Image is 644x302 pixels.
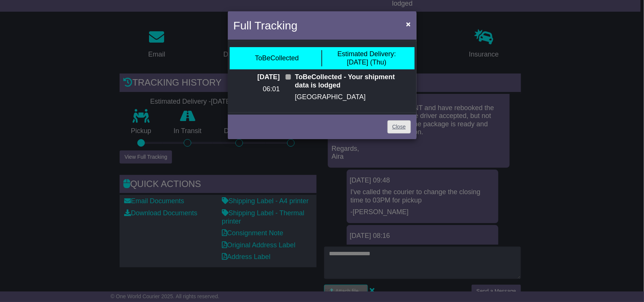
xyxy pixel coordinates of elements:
p: [DATE] [234,73,280,81]
h4: Full Tracking [234,17,298,34]
a: Close [387,120,411,133]
p: [GEOGRAPHIC_DATA] [295,93,411,101]
span: × [406,20,410,28]
button: Close [402,16,414,32]
p: 06:01 [234,85,280,94]
div: [DATE] (Thu) [337,50,396,66]
div: ToBeCollected [255,54,299,63]
p: ToBeCollected - Your shipment data is lodged [295,73,411,89]
span: Estimated Delivery: [337,50,396,58]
